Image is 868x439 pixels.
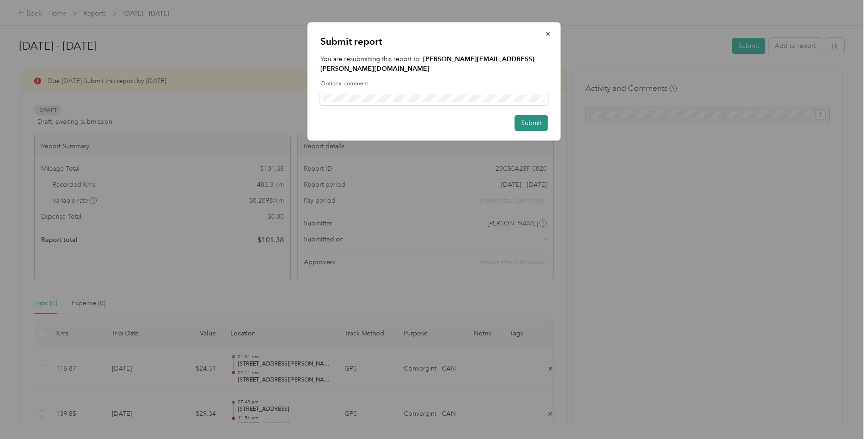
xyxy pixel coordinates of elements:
label: Optional comment [320,80,548,88]
iframe: Everlance-gr Chat Button Frame [817,388,868,439]
p: Submit report [320,35,548,48]
strong: [PERSON_NAME][EMAIL_ADDRESS][PERSON_NAME][DOMAIN_NAME] [320,55,534,73]
p: You are resubmitting this report to: [320,54,548,73]
button: Submit [515,115,548,131]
